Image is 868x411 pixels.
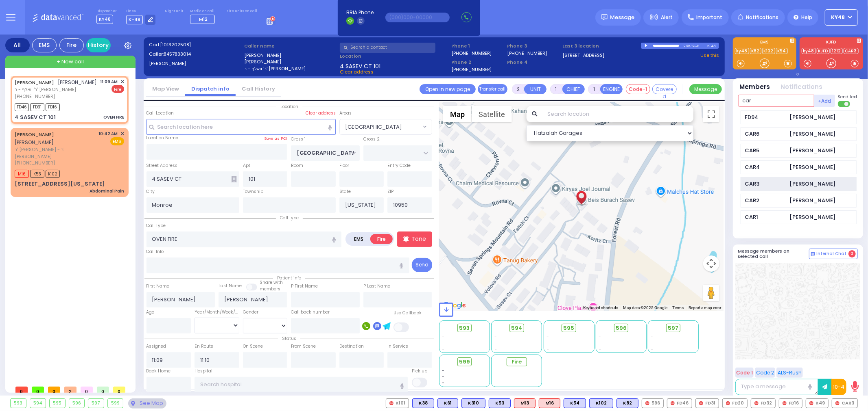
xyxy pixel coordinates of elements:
input: Search hospital [195,377,408,392]
span: KY48 [831,14,845,21]
span: - [442,368,445,374]
div: FD16 [779,398,802,408]
span: members [260,286,280,292]
img: red-radio-icon.svg [726,401,730,405]
span: [PERSON_NAME] [15,139,54,146]
label: Last 3 location [563,43,641,50]
img: comment-alt.png [811,252,815,256]
label: P Last Name [363,283,390,290]
span: - [547,334,549,340]
span: - [547,346,549,352]
span: Send text [838,94,858,100]
span: 0 [32,387,44,393]
label: Apt [243,162,250,169]
span: Phone 3 [507,43,560,50]
button: Drag Pegman onto the map to open Street View [703,285,719,301]
span: K53 [30,170,44,178]
span: Other building occupants [231,176,237,182]
div: CAR3 [832,398,858,408]
span: 599 [459,358,470,366]
label: Night unit [165,9,183,14]
label: Use Callback [394,310,422,316]
span: - [442,380,445,386]
span: Status [278,335,300,342]
a: ky48 [802,48,816,54]
div: 596 [642,398,664,408]
div: See map [128,398,166,409]
div: FD20 [722,398,748,408]
label: Cross 2 [363,136,380,143]
label: Street Address [146,162,178,169]
label: Age [146,309,155,316]
span: ר' וואלף - ר' [PERSON_NAME] [15,86,97,93]
label: In Service [387,343,408,350]
label: Hospital [195,368,212,374]
button: UNIT [524,84,547,94]
label: Caller: [149,51,242,58]
div: [PERSON_NAME] [790,163,836,171]
span: [PERSON_NAME] [58,79,97,86]
button: +Add [814,95,835,107]
a: KJFD [817,48,830,54]
div: 593 [11,399,26,408]
label: EMS [733,40,796,46]
h5: Message members on selected call [738,249,809,259]
label: Cross 1 [291,136,306,143]
div: Fire [59,38,84,52]
span: [1013202508] [160,41,191,48]
span: 0 [113,387,125,393]
span: Message [610,13,635,22]
input: (000)000-00000 [385,13,450,22]
span: - [494,340,497,346]
button: Notifications [781,82,823,92]
small: Share with [260,279,283,286]
div: EMS [32,38,57,52]
div: CAR1 [745,213,786,221]
div: 597 [88,399,104,408]
div: [PERSON_NAME] [790,180,836,188]
a: [STREET_ADDRESS] [563,52,605,59]
input: Search a contact [340,43,435,53]
a: 1212 [831,48,843,54]
a: K102 [762,48,775,54]
label: Fire units on call [227,9,257,14]
label: [PERSON_NAME] [244,52,337,59]
span: 0 [848,250,856,257]
div: 0:00 [683,41,691,50]
div: / [691,41,692,50]
span: - [651,334,654,340]
span: Fire [112,85,124,93]
label: Entry Code [387,162,411,169]
label: [PHONE_NUMBER] [451,50,492,56]
button: Toggle fullscreen view [703,106,719,122]
div: K61 [437,398,458,408]
button: KY48 [825,9,858,26]
div: FD31 [695,398,719,408]
label: EMS [347,234,371,244]
span: ר' [PERSON_NAME] - ר' [PERSON_NAME] [15,146,96,160]
label: Assigned [146,343,166,350]
button: Internal Chat 0 [809,249,858,259]
label: Room [291,162,303,169]
span: Fire [512,358,522,366]
label: State [339,188,351,195]
div: FD46 [667,398,692,408]
div: 596 [69,399,85,408]
button: CHIEF [562,84,585,94]
span: K102 [46,170,60,178]
label: Medic on call [190,9,217,14]
label: Save as POI [264,136,287,141]
input: Search location [542,106,693,122]
div: Year/Month/Week/Day [195,309,239,316]
img: Logo [32,12,86,22]
div: 0:16 [692,41,700,50]
label: Call Type [146,223,166,229]
span: 0 [81,387,93,393]
div: 599 [108,399,123,408]
span: Phone 4 [507,59,560,66]
label: Turn off text [838,100,851,108]
label: Call back number [291,309,330,316]
label: Location [340,53,448,60]
span: - [547,340,549,346]
span: 4 SASEV CT 101 [340,62,380,69]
